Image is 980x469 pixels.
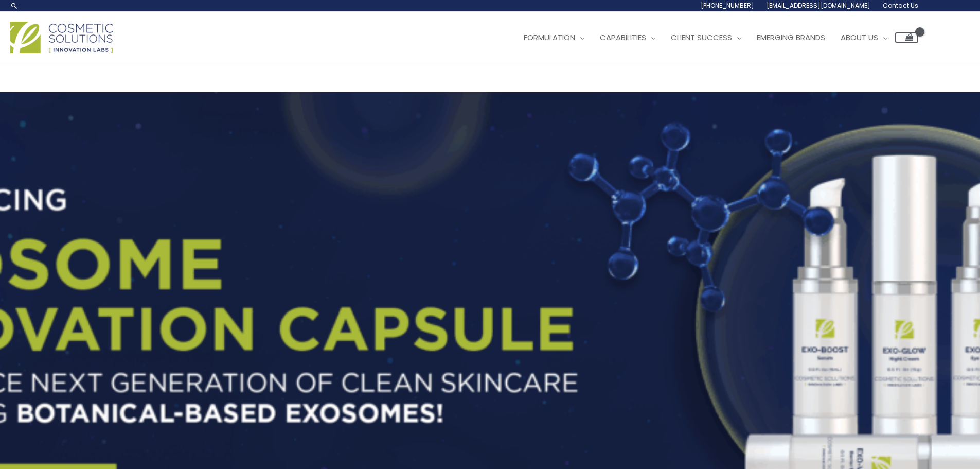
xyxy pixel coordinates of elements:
span: Capabilities [600,32,646,43]
span: About Us [841,32,878,43]
span: Formulation [524,32,575,43]
a: About Us [833,22,895,53]
nav: Site Navigation [508,22,918,53]
a: Emerging Brands [749,22,833,53]
img: Cosmetic Solutions Logo [10,22,113,53]
a: View Shopping Cart, empty [895,32,918,43]
span: Emerging Brands [757,32,825,43]
span: [PHONE_NUMBER] [701,1,754,10]
a: Search icon link [10,2,19,10]
a: Capabilities [592,22,663,53]
a: Formulation [516,22,592,53]
a: Client Success [663,22,749,53]
span: [EMAIL_ADDRESS][DOMAIN_NAME] [767,1,870,10]
span: Contact Us [883,1,918,10]
span: Client Success [671,32,732,43]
